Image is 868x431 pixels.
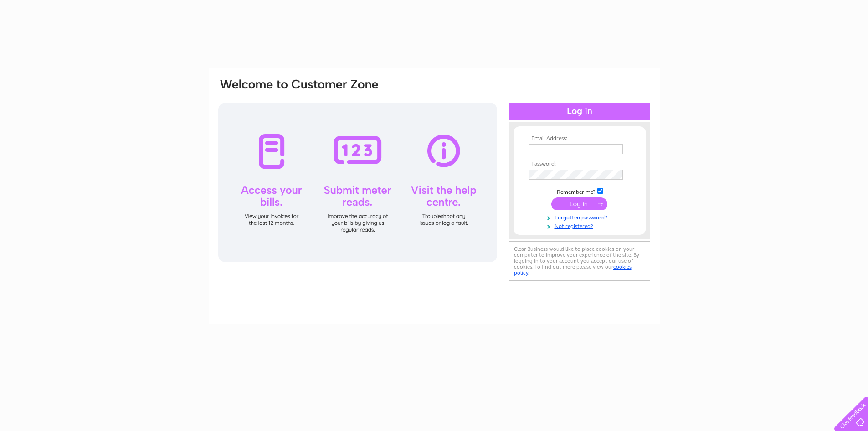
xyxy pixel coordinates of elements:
[527,135,632,142] th: Email Address:
[514,264,632,276] a: cookies policy
[527,161,632,167] th: Password:
[529,213,632,221] a: Forgotten password?
[527,187,632,196] td: Remember me?
[509,241,650,281] div: Clear Business would like to place cookies on your computer to improve your experience of the sit...
[529,221,632,230] a: Not registered?
[551,197,607,210] input: Submit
